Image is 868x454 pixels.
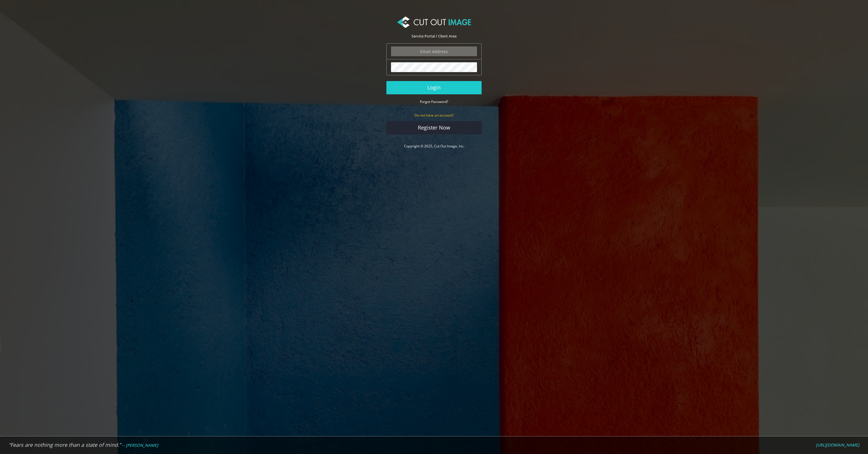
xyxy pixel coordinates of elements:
[816,442,859,448] a: [URL][DOMAIN_NAME]
[386,81,482,94] button: Login
[122,442,158,448] em: -- [PERSON_NAME]
[9,441,121,448] em: “Fears are nothing more than a state of mind.”
[404,144,464,149] a: Copyright © 2025, Cut Out Image, Inc.
[414,113,454,118] small: Do not have an account?
[386,121,482,134] a: Register Now
[397,16,471,28] img: Cut Out Image
[420,99,448,104] small: Forgot Password?
[391,46,477,56] input: Email Address
[420,99,448,104] a: Forgot Password?
[411,33,457,39] span: Service Portal / Client Area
